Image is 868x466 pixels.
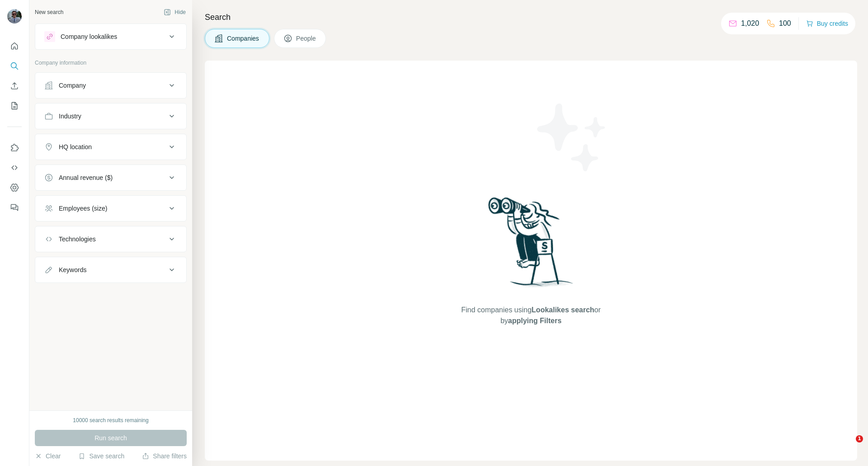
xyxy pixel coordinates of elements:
button: Company lookalikes [35,26,186,47]
button: Share filters [142,452,187,461]
button: Buy credits [806,17,848,30]
button: Dashboard [7,179,22,196]
div: HQ location [59,142,92,151]
p: 100 [779,18,791,29]
button: Employees (size) [35,198,186,219]
button: My lists [7,98,22,114]
div: Keywords [59,265,86,274]
div: 10000 search results remaining [73,416,148,424]
div: Company lookalikes [61,32,117,41]
button: Use Surfe on LinkedIn [7,140,22,156]
img: Surfe Illustration - Stars [531,97,613,178]
div: Technologies [59,235,96,244]
span: applying Filters [508,317,561,325]
button: Save search [78,452,124,461]
button: Annual revenue ($) [35,167,186,188]
img: Avatar [7,9,22,24]
button: HQ location [35,136,186,158]
span: 1 [856,435,863,442]
p: 1,020 [741,18,759,29]
button: Use Surfe API [7,160,22,176]
button: Hide [157,5,192,19]
h4: Search [205,11,857,24]
span: Find companies using or by [458,305,603,326]
div: Employees (size) [59,204,107,213]
iframe: Intercom live chat [837,435,859,457]
button: Search [7,58,22,74]
div: Annual revenue ($) [59,173,113,182]
button: Clear [35,452,61,461]
div: New search [35,8,63,16]
button: Company [35,75,186,96]
span: Companies [227,34,260,43]
button: Technologies [35,228,186,250]
button: Enrich CSV [7,78,22,94]
div: Industry [59,112,81,121]
button: Keywords [35,259,186,281]
span: Lookalikes search [532,306,594,314]
button: Feedback [7,199,22,216]
button: Industry [35,105,186,127]
img: Surfe Illustration - Woman searching with binoculars [484,195,578,296]
p: Company information [35,59,187,67]
div: Company [59,81,86,90]
span: People [296,34,317,43]
button: Quick start [7,38,22,54]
